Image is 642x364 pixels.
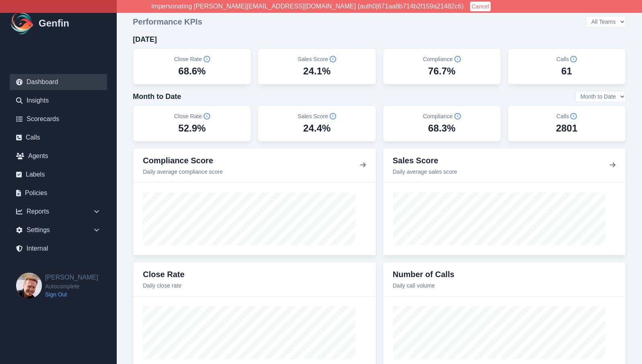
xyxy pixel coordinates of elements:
[393,168,457,176] p: Daily average sales score
[143,282,184,290] p: Daily close rate
[133,91,181,102] h4: Month to Date
[10,130,107,146] a: Calls
[570,56,577,62] span: Info
[561,65,572,78] div: 61
[470,2,491,11] button: Cancel
[174,112,210,120] h5: Close Rate
[174,55,210,63] h5: Close Rate
[45,290,98,298] a: Sign Out
[10,148,107,164] a: Agents
[10,10,35,36] img: Logo
[298,55,336,63] h5: Sales Score
[393,269,454,280] h3: Number of Calls
[10,222,107,238] div: Settings
[143,168,223,176] p: Daily average compliance score
[609,160,616,170] button: View details
[10,74,107,90] a: Dashboard
[16,273,42,298] img: Brian Dunagan
[178,122,206,135] div: 52.9%
[360,160,366,170] button: View details
[10,167,107,183] a: Labels
[10,204,107,220] div: Reports
[423,112,461,120] h5: Compliance
[204,113,210,119] span: Info
[39,17,69,30] h1: Genfin
[10,111,107,127] a: Scorecards
[570,113,577,119] span: Info
[45,282,98,290] span: Autocomplete
[298,112,336,120] h5: Sales Score
[10,93,107,109] a: Insights
[556,55,577,63] h5: Calls
[330,56,336,62] span: Info
[454,56,461,62] span: Info
[423,55,461,63] h5: Compliance
[393,155,457,166] h3: Sales Score
[133,34,157,45] h4: [DATE]
[10,241,107,257] a: Internal
[454,113,461,119] span: Info
[393,282,454,290] p: Daily call volume
[556,112,577,120] h5: Calls
[143,155,223,166] h3: Compliance Score
[178,65,206,78] div: 68.6%
[428,65,456,78] div: 76.7%
[303,65,330,78] div: 24.1%
[10,185,107,201] a: Policies
[556,122,577,135] div: 2801
[45,273,98,282] h2: [PERSON_NAME]
[330,113,336,119] span: Info
[428,122,456,135] div: 68.3%
[143,269,184,280] h3: Close Rate
[204,56,210,62] span: Info
[133,16,202,27] h3: Performance KPIs
[303,122,330,135] div: 24.4%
